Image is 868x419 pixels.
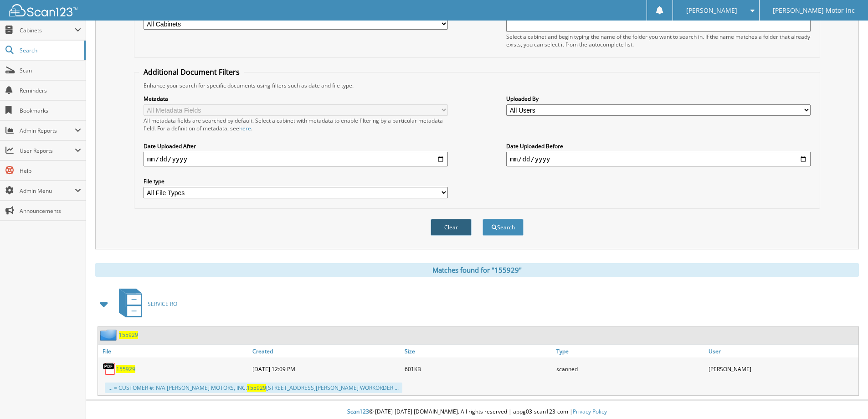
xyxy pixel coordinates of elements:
div: ... = CUSTOMER #: N/A [PERSON_NAME] MOTORS, INC. [STREET_ADDRESS][PERSON_NAME] WORKORDER ... [105,383,402,393]
span: Cabinets [20,26,75,34]
span: 155929 [247,384,266,392]
a: Created [250,345,402,357]
img: folder2.png [100,329,119,341]
div: Matches found for "155929" [95,263,859,277]
a: User [706,345,858,357]
a: Size [402,345,555,357]
span: Bookmarks [20,107,81,114]
label: File type [144,177,448,185]
a: 155929 [119,331,138,339]
legend: Additional Document Filters [139,67,244,77]
span: User Reports [20,147,75,155]
a: here [239,124,251,132]
a: 155929 [116,365,135,373]
a: SERVICE RO [113,286,177,322]
span: Scan [20,67,81,74]
a: Privacy Policy [573,408,607,415]
span: Admin Reports [20,127,75,134]
span: Search [20,47,80,54]
div: [PERSON_NAME] [706,360,858,378]
img: scan123-logo-white.svg [9,4,77,16]
button: Clear [431,219,472,236]
div: Enhance your search for specific documents using filters such as date and file type. [139,82,815,89]
span: SERVICE RO [148,300,177,308]
label: Date Uploaded Before [506,142,811,150]
span: Reminders [20,87,81,94]
label: Uploaded By [506,95,811,103]
label: Metadata [144,95,448,103]
span: Admin Menu [20,187,75,195]
span: Announcements [20,207,81,215]
img: PDF.png [103,362,116,376]
div: All metadata fields are searched by default. Select a cabinet with metadata to enable filtering b... [144,117,448,132]
button: Search [483,219,524,236]
div: 601KB [402,360,555,378]
span: [PERSON_NAME] [686,8,737,13]
span: Help [20,167,81,175]
label: Date Uploaded After [144,142,448,150]
div: [DATE] 12:09 PM [250,360,402,378]
span: [PERSON_NAME] Motor Inc [773,8,855,13]
a: File [98,345,250,357]
input: end [506,152,811,166]
span: Scan123 [347,408,369,415]
iframe: Chat Widget [822,375,868,419]
div: scanned [554,360,706,378]
div: Select a cabinet and begin typing the name of the folder you want to search in. If the name match... [506,33,811,48]
input: start [144,152,448,166]
a: Type [554,345,706,357]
